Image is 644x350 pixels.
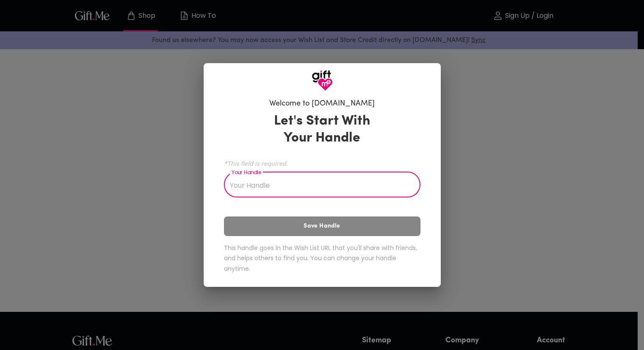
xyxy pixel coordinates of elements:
span: *This field is required. [224,159,420,167]
h3: Let's Start With Your Handle [263,113,381,147]
h6: This handle goes in the Wish List URL that you'll share with friends, and helps others to find yo... [224,243,420,274]
img: GiftMe Logo [312,70,333,91]
input: Your Handle [224,174,411,197]
h6: Welcome to [DOMAIN_NAME] [269,99,375,109]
